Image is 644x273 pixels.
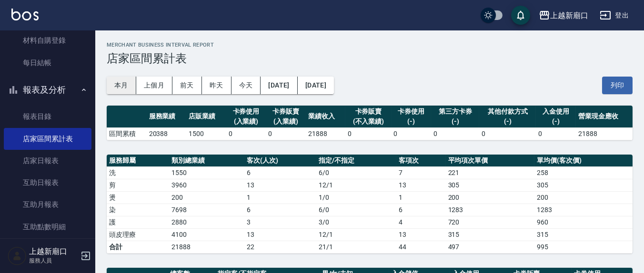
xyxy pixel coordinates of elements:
[4,150,91,172] a: 店家日報表
[534,179,633,191] td: 305
[4,78,91,102] button: 報表及分析
[534,155,633,167] th: 單均價(客次價)
[596,7,633,24] button: 登出
[446,179,534,191] td: 305
[306,127,346,140] td: 21888
[396,241,445,253] td: 44
[169,228,245,241] td: 4100
[446,216,534,228] td: 720
[316,204,396,216] td: 6 / 0
[186,106,226,128] th: 店販業績
[316,228,396,241] td: 12 / 1
[268,117,303,127] div: (入業績)
[4,106,91,127] a: 報表目錄
[107,155,169,167] th: 服務歸屬
[244,179,316,191] td: 13
[306,106,346,128] th: 業績收入
[482,117,533,127] div: (-)
[396,228,445,241] td: 13
[396,204,445,216] td: 6
[29,256,78,265] p: 服務人員
[316,241,396,253] td: 21/1
[147,106,187,128] th: 服務業績
[534,204,633,216] td: 1283
[431,127,479,140] td: 0
[169,191,245,204] td: 200
[396,166,445,179] td: 7
[244,191,316,204] td: 1
[576,127,633,140] td: 21888
[396,216,445,228] td: 4
[172,77,202,94] button: 前天
[107,106,633,140] table: a dense table
[107,191,169,204] td: 燙
[244,228,316,241] td: 13
[244,155,316,167] th: 客次(人次)
[446,241,534,253] td: 497
[535,6,592,25] button: 上越新廟口
[4,29,91,51] a: 材料自購登錄
[244,216,316,228] td: 3
[107,228,169,241] td: 頭皮理療
[107,241,169,253] td: 合計
[202,77,231,94] button: 昨天
[4,52,91,74] a: 每日結帳
[511,6,530,25] button: save
[244,241,316,253] td: 22
[534,166,633,179] td: 258
[107,155,633,253] table: a dense table
[392,127,432,140] td: 0
[482,107,533,117] div: 其他付款方式
[394,117,429,127] div: (-)
[433,107,477,117] div: 第三方卡券
[107,77,136,94] button: 本月
[345,127,391,140] td: 0
[107,42,633,48] h2: Merchant Business Interval Report
[107,127,147,140] td: 區間累積
[446,228,534,241] td: 315
[534,228,633,241] td: 315
[348,117,389,127] div: (不入業績)
[186,127,226,140] td: 1500
[4,238,91,260] a: 互助業績報表
[446,155,534,167] th: 平均項次單價
[107,179,169,191] td: 剪
[4,216,91,238] a: 互助點數明細
[169,179,245,191] td: 3960
[147,127,187,140] td: 20388
[298,77,334,94] button: [DATE]
[394,107,429,117] div: 卡券使用
[538,117,574,127] div: (-)
[268,107,303,117] div: 卡券販賣
[244,166,316,179] td: 6
[446,204,534,216] td: 1283
[226,127,266,140] td: 0
[316,166,396,179] td: 6 / 0
[396,191,445,204] td: 1
[266,127,306,140] td: 0
[534,241,633,253] td: 995
[244,204,316,216] td: 6
[107,166,169,179] td: 洗
[107,204,169,216] td: 染
[316,191,396,204] td: 1 / 0
[446,191,534,204] td: 200
[29,247,78,256] h5: 上越新廟口
[4,128,91,150] a: 店家區間累計表
[4,194,91,215] a: 互助月報表
[602,77,633,94] button: 列印
[169,166,245,179] td: 1550
[136,77,172,94] button: 上個月
[8,246,27,265] img: Person
[550,10,588,21] div: 上越新廟口
[107,216,169,228] td: 護
[169,216,245,228] td: 2880
[396,179,445,191] td: 13
[4,172,91,194] a: 互助日報表
[229,107,264,117] div: 卡券使用
[169,241,245,253] td: 21888
[348,107,389,117] div: 卡券販賣
[107,52,633,65] h3: 店家區間累計表
[479,127,536,140] td: 0
[229,117,264,127] div: (入業績)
